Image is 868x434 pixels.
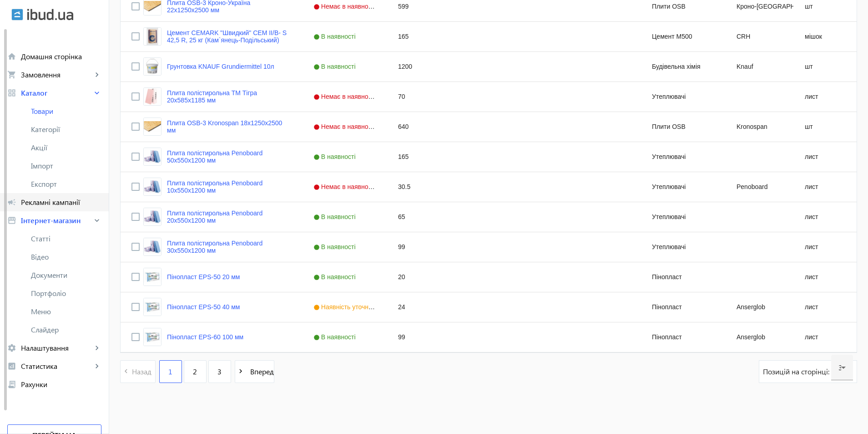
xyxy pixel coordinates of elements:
[313,243,358,250] span: В наявності
[121,202,862,232] div: Press SPACE to select this row.
[21,343,92,352] span: Налаштування
[313,33,358,40] span: В наявності
[641,262,726,292] div: Пінопласт
[387,142,472,172] div: 165
[167,240,292,254] a: Плита полістирольна Penoboard 30х550х1200 мм
[726,172,794,202] div: Penoboard
[167,149,292,164] a: Плита полістирольна Penoboard 50х550х1200 мм
[313,123,378,130] span: Немає в наявності
[121,82,862,112] div: Press SPACE to select this row.
[641,292,726,322] div: Пінопласт
[387,262,472,292] div: 20
[31,125,101,134] span: Категорії
[7,362,16,371] mat-icon: analytics
[121,172,862,202] div: Press SPACE to select this row.
[121,112,862,142] div: Press SPACE to select this row.
[641,202,726,232] div: Утеплювачі
[726,52,794,82] div: Knauf
[235,366,247,377] mat-icon: navigate_next
[167,179,292,194] a: Плита полістирольна Penoboard 10х550х1200 мм
[387,22,472,51] div: 165
[167,89,292,104] a: Плита полістирольна ТМ Тігра 20х585х1185 мм
[168,367,172,377] span: 1
[21,52,101,61] span: Домашня сторінка
[92,70,101,79] mat-icon: keyboard_arrow_right
[193,367,197,377] span: 2
[31,271,101,280] span: Документи
[313,63,358,70] span: В наявності
[21,70,92,79] span: Замовлення
[31,179,101,189] span: Експорт
[167,303,240,311] a: Пінопласт EPS-50 40 мм
[121,142,862,172] div: Press SPACE to select this row.
[217,367,222,377] span: 3
[387,232,472,262] div: 99
[121,322,862,352] div: Press SPACE to select this row.
[313,3,378,10] span: Немає в наявності
[387,172,472,202] div: 30.5
[92,216,101,225] mat-icon: keyboard_arrow_right
[92,88,101,97] mat-icon: keyboard_arrow_right
[387,112,472,142] div: 640
[641,322,726,352] div: Пінопласт
[167,209,292,224] a: Плита полістирольна Penoboard 20х550х1200 мм
[726,112,794,142] div: Kronospan
[21,198,101,207] span: Рекламні кампанії
[21,362,92,371] span: Статистика
[7,88,16,97] mat-icon: grid_view
[92,343,101,352] mat-icon: keyboard_arrow_right
[21,88,92,97] span: Каталог
[121,232,862,262] div: Press SPACE to select this row.
[167,29,292,44] a: Цемент CEMARK "Швидкий" СЕМ ІІ/B- S 42,5 R, 25 кг (Кам`янець-Подільський)
[167,63,274,70] a: Грунтовка KNAUF Grundiermittel 10л
[641,172,726,202] div: Утеплювачі
[794,112,862,142] div: шт
[121,52,862,82] div: Press SPACE to select this row.
[794,232,862,262] div: лист
[7,216,16,225] mat-icon: storefront
[726,22,794,51] div: CRH
[313,303,385,311] span: Наявність уточнюйте
[7,198,16,207] mat-icon: campaign
[794,292,862,322] div: лист
[313,153,358,160] span: В наявності
[387,292,472,322] div: 24
[794,142,862,172] div: лист
[313,333,358,341] span: В наявності
[387,52,472,82] div: 1200
[121,292,862,322] div: Press SPACE to select this row.
[21,380,101,389] span: Рахунки
[7,70,16,79] mat-icon: shopping_cart
[92,362,101,371] mat-icon: keyboard_arrow_right
[794,52,862,82] div: шт
[167,273,240,281] a: Пінопласт EPS-50 20 мм
[794,262,862,292] div: лист
[31,307,101,316] span: Меню
[794,172,862,202] div: лист
[641,142,726,172] div: Утеплювачі
[313,273,358,281] span: В наявності
[31,234,101,243] span: Статті
[726,322,794,352] div: Anserglob
[27,9,73,20] img: ibud_text.svg
[641,22,726,51] div: Цемент М500
[121,22,862,52] div: Press SPACE to select this row.
[121,262,862,292] div: Press SPACE to select this row.
[313,213,358,220] span: В наявності
[31,107,101,116] span: Товари
[313,183,378,190] span: Немає в наявності
[641,52,726,82] div: Будівельна хімія
[7,52,16,61] mat-icon: home
[167,333,243,341] a: Пінопласт EPS-60 100 мм
[313,93,378,100] span: Немає в наявності
[31,325,101,334] span: Слайдер
[794,82,862,112] div: лист
[641,112,726,142] div: Плити OSB
[641,82,726,112] div: Утеплювачі
[31,289,101,298] span: Портфоліо
[167,119,292,134] a: Плита OSB-3 Kronospan 18х1250х2500 мм
[21,216,92,225] span: Інтернет-магазин
[794,202,862,232] div: лист
[31,161,101,170] span: Імпорт
[794,22,862,51] div: мішок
